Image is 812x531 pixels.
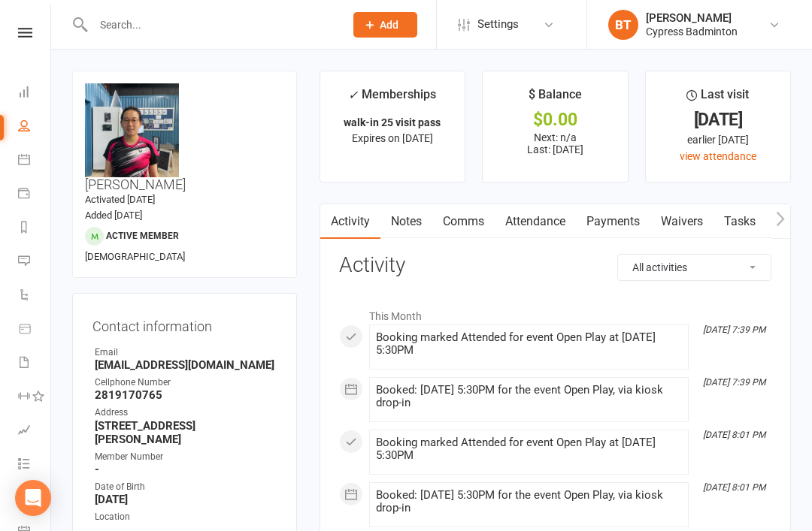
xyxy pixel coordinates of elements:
a: Calendar [18,144,52,178]
a: Payments [18,178,52,212]
h3: [PERSON_NAME] [85,83,284,192]
div: BT [608,10,638,40]
a: Activity [320,204,380,239]
a: Reports [18,212,52,246]
i: [DATE] 7:39 PM [703,324,765,335]
div: Address [95,406,277,420]
div: [PERSON_NAME] [646,11,738,25]
div: Email [95,345,277,360]
a: Comms [432,204,495,239]
div: [DATE] [659,112,777,128]
button: Add [353,12,417,38]
a: Notes [380,204,432,239]
a: Assessments [18,415,52,448]
a: People [18,110,52,144]
p: Next: n/a Last: [DATE] [496,131,614,155]
time: Added [DATE] [85,210,142,221]
span: Add [380,19,398,31]
a: Product Sales [18,313,52,347]
a: Attendance [495,204,576,239]
i: [DATE] 8:01 PM [703,430,765,440]
div: Booking marked Attended for event Open Play at [DATE] 5:30PM [376,331,682,357]
span: Settings [477,8,519,41]
div: $ Balance [529,85,582,112]
strong: [DATE] [95,493,277,506]
div: Member Number [95,450,277,464]
a: Dashboard [18,77,52,110]
a: Tasks [714,204,766,239]
i: ✓ [348,88,358,102]
div: Booked: [DATE] 5:30PM for the event Open Play, via kiosk drop-in [376,489,682,514]
a: Payments [576,204,650,239]
div: Location [95,510,277,524]
div: Memberships [348,85,436,113]
strong: [STREET_ADDRESS][PERSON_NAME] [95,419,277,446]
input: Search... [89,14,334,35]
li: This Month [339,300,771,324]
span: Active member [106,231,179,241]
div: Date of Birth [95,480,277,494]
h3: Activity [339,254,771,277]
i: [DATE] 7:39 PM [703,377,765,388]
time: Activated [DATE] [85,194,155,205]
strong: [EMAIL_ADDRESS][DOMAIN_NAME] [95,358,277,372]
i: [DATE] 8:01 PM [703,482,765,493]
strong: 2819170765 [95,388,277,402]
img: image1691022387.png [85,83,179,177]
a: Waivers [650,204,714,239]
div: $0.00 [496,112,614,128]
div: Last visit [686,85,749,112]
div: earlier [DATE] [659,131,777,148]
div: Cellphone Number [95,376,277,390]
div: Open Intercom Messenger [15,480,51,516]
div: Booking marked Attended for event Open Play at [DATE] 5:30PM [376,436,682,462]
div: Cypress Badminton [646,25,738,38]
span: [DEMOGRAPHIC_DATA] [85,251,185,262]
strong: - [95,463,277,476]
span: Expires on [DATE] [352,132,433,144]
h3: Contact information [92,313,277,334]
a: view attendance [680,150,756,162]
strong: walk-in 25 visit pass [344,116,441,128]
div: Booked: [DATE] 5:30PM for the event Open Play, via kiosk drop-in [376,384,682,409]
